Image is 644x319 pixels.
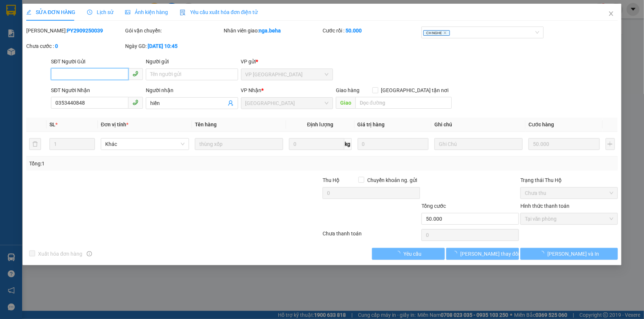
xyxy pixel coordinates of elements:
[148,43,178,49] b: [DATE] 10:45
[403,250,421,258] span: Yêu cầu
[87,251,92,256] span: info-circle
[601,4,621,24] button: Close
[446,248,519,260] button: [PERSON_NAME] thay đổi
[606,138,615,150] button: plus
[146,86,238,94] div: Người nhận
[101,122,128,127] span: Đơn vị tính
[547,250,599,258] span: [PERSON_NAME] và In
[195,138,283,150] input: VD: Bàn, Ghế
[29,138,41,150] button: delete
[520,248,618,260] button: [PERSON_NAME] và In
[358,122,385,127] span: Giá trị hàng
[241,87,262,93] span: VP Nhận
[125,10,130,15] span: picture
[378,86,452,94] span: [GEOGRAPHIC_DATA] tận nơi
[146,57,238,66] div: Người gửi
[55,43,58,49] b: 0
[195,122,217,127] span: Tên hàng
[443,31,447,35] span: close
[180,10,186,15] img: icon
[608,11,614,17] span: close
[49,122,55,127] span: SL
[125,9,168,15] span: Ảnh kiện hàng
[395,251,403,256] span: loading
[87,9,113,15] span: Lịch sử
[67,28,103,34] b: PY2909250039
[29,159,249,168] div: Tổng: 1
[528,122,554,127] span: Cước hàng
[51,57,143,66] div: SĐT Người Gửi
[307,122,333,127] span: Định lượng
[35,250,85,258] span: Xuất hóa đơn hàng
[358,138,429,150] input: 0
[245,69,328,80] span: VP PHÚ YÊN
[421,203,446,209] span: Tổng cước
[241,57,333,66] div: VP gửi
[224,27,321,35] div: Nhân viên giao:
[51,86,143,94] div: SĐT Người Nhận
[372,248,445,260] button: Yêu cầu
[525,213,613,224] span: Tại văn phòng
[180,9,258,15] span: Yêu cầu xuất hóa đơn điện tử
[528,138,600,150] input: 0
[105,139,185,150] span: Khác
[336,97,355,109] span: Giao
[355,97,452,109] input: Dọc đường
[26,9,75,15] span: SỬA ĐƠN HÀNG
[336,87,359,93] span: Giao hàng
[87,10,92,15] span: clock-circle
[26,42,124,50] div: Chưa cước :
[322,229,421,242] div: Chưa thanh toán
[539,251,547,256] span: loading
[344,138,352,150] span: kg
[228,100,234,106] span: user-add
[364,176,420,184] span: Chuyển khoản ng. gửi
[434,138,523,150] input: Ghi Chú
[423,30,450,36] span: CH NGHE
[431,118,526,132] th: Ghi chú
[345,28,362,34] b: 50.000
[520,203,569,209] label: Hình thức thanh toán
[452,251,460,256] span: loading
[132,99,138,105] span: phone
[245,98,328,109] span: ĐẮK LẮK
[125,42,223,50] div: Ngày GD:
[460,250,519,258] span: [PERSON_NAME] thay đổi
[125,27,223,35] div: Gói vận chuyển:
[259,28,281,34] b: nga.beha
[323,177,340,183] span: Thu Hộ
[323,27,420,35] div: Cước rồi :
[26,10,31,15] span: edit
[132,71,138,77] span: phone
[26,27,124,35] div: [PERSON_NAME]:
[520,176,618,184] div: Trạng thái Thu Hộ
[525,187,613,199] span: Chưa thu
